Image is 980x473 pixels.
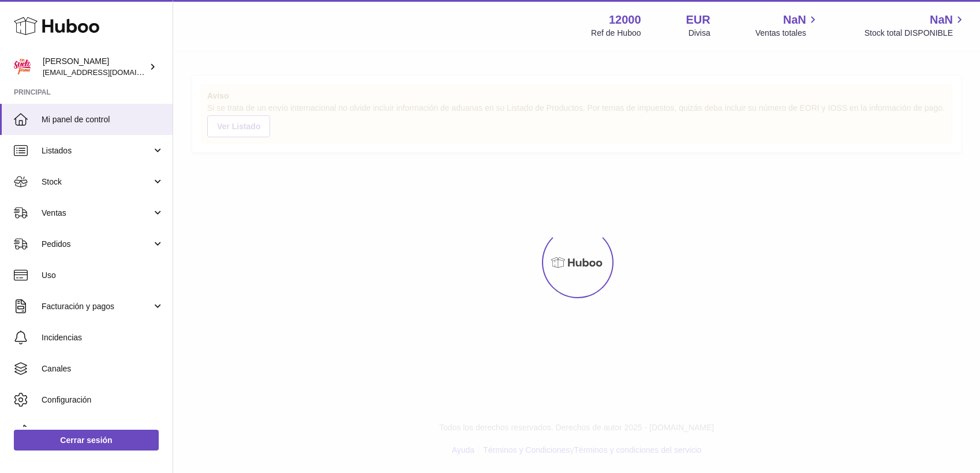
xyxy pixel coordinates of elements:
span: Canales [42,363,164,374]
span: Devoluciones [42,426,164,437]
div: Divisa [689,28,710,39]
span: Incidencias [42,332,164,343]
span: Mi panel de control [42,114,164,125]
img: mar@ensuelofirme.com [14,58,31,76]
a: NaN Ventas totales [755,12,820,39]
span: Pedidos [42,239,152,250]
div: [PERSON_NAME] [43,56,147,78]
span: Ventas [42,208,152,219]
span: NaN [930,12,953,28]
span: Stock [42,177,152,187]
a: Cerrar sesión [14,430,159,451]
span: NaN [783,12,806,28]
strong: 12000 [609,12,641,28]
div: Ref de Huboo [591,28,641,39]
span: Configuración [42,395,164,406]
span: Ventas totales [755,28,820,39]
span: Uso [42,270,164,281]
strong: EUR [686,12,710,28]
span: [EMAIL_ADDRESS][DOMAIN_NAME] [43,67,170,77]
span: Stock total DISPONIBLE [865,28,966,39]
span: Listados [42,145,152,156]
a: NaN Stock total DISPONIBLE [865,12,966,39]
span: Facturación y pagos [42,301,152,312]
